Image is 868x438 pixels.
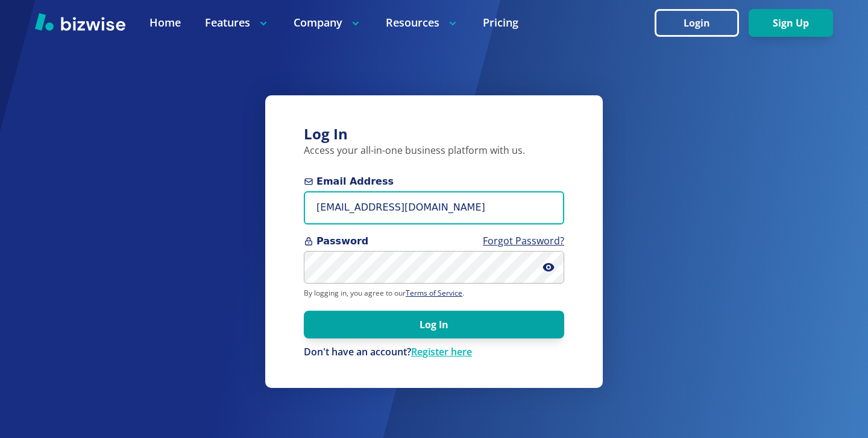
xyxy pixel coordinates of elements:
[205,15,269,30] p: Features
[304,191,564,224] input: you@example.com
[483,15,518,30] a: Pricing
[655,9,739,37] button: Login
[304,234,564,249] span: Password
[483,234,564,247] a: Forgot Password?
[304,144,564,157] p: Access your all-in-one business platform with us.
[304,346,564,359] div: Don't have an account?Register here
[304,288,564,298] p: By logging in, you agree to our .
[149,15,181,30] a: Home
[411,345,472,358] a: Register here
[304,174,564,189] span: Email Address
[749,17,833,29] a: Sign Up
[294,15,362,30] p: Company
[304,311,564,338] button: Log In
[386,15,459,30] p: Resources
[304,124,564,144] h3: Log In
[749,9,833,37] button: Sign Up
[304,346,564,359] p: Don't have an account?
[35,13,125,31] img: Bizwise Logo
[406,288,462,298] a: Terms of Service
[655,17,749,29] a: Login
